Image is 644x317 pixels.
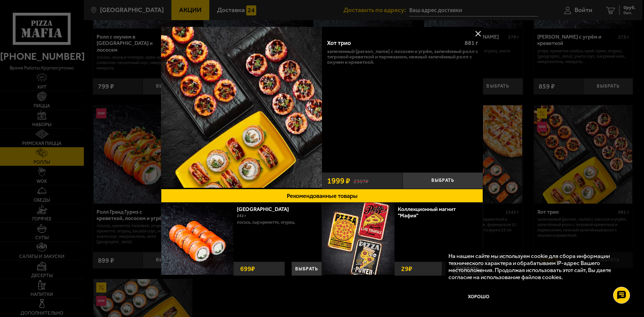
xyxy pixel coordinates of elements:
div: Хот трио [327,40,459,47]
button: Выбрать [291,262,322,276]
p: лосось, Сыр креметте, огурец. [237,219,317,226]
button: Выбрать [402,172,483,189]
span: 242 г [237,213,246,218]
a: Коллекционный магнит "Мафия" [398,206,456,219]
button: Рекомендованные товары [161,189,483,203]
button: Хорошо [448,287,509,307]
a: Хот трио [161,27,322,189]
strong: 29 ₽ [399,262,414,275]
p: Запеченный [PERSON_NAME] с лососем и угрём, Запечённый ролл с тигровой креветкой и пармезаном, Не... [327,49,478,65]
span: 1999 ₽ [327,177,350,185]
strong: 699 ₽ [238,262,257,275]
a: [GEOGRAPHIC_DATA] [237,206,296,212]
s: 2307 ₽ [354,177,369,184]
img: Хот трио [161,27,322,188]
span: 881 г [465,39,478,47]
p: На нашем сайте мы используем cookie для сбора информации технического характера и обрабатываем IP... [448,253,624,280]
